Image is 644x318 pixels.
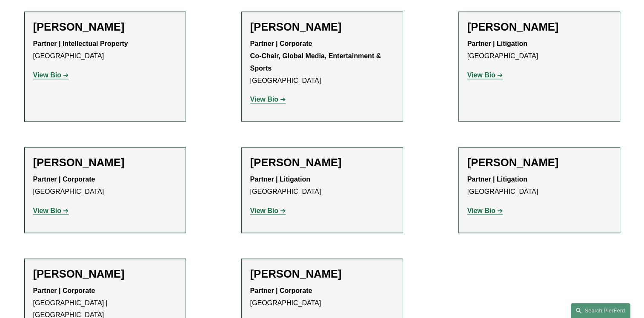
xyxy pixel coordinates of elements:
h2: [PERSON_NAME] [33,267,177,281]
h2: [PERSON_NAME] [250,267,394,281]
strong: View Bio [467,207,495,214]
strong: Partner | Litigation [250,176,310,183]
a: View Bio [250,96,286,103]
p: [GEOGRAPHIC_DATA] [467,38,611,62]
h2: [PERSON_NAME] [33,20,177,34]
strong: Partner | Corporate [250,287,312,294]
h2: [PERSON_NAME] [467,20,611,34]
p: [GEOGRAPHIC_DATA] [33,38,177,62]
a: Search this site [571,303,630,318]
strong: Partner | Intellectual Property [33,40,128,47]
p: [GEOGRAPHIC_DATA] [33,173,177,198]
strong: Partner | Corporate Co-Chair, Global Media, Entertainment & Sports [250,40,383,72]
strong: View Bio [250,207,278,214]
a: View Bio [33,71,69,79]
strong: View Bio [467,71,495,79]
a: View Bio [250,207,286,214]
strong: View Bio [33,207,61,214]
p: [GEOGRAPHIC_DATA] [250,285,394,309]
strong: Partner | Litigation [467,176,527,183]
p: [GEOGRAPHIC_DATA] [250,173,394,198]
h2: [PERSON_NAME] [467,156,611,169]
strong: View Bio [33,71,61,79]
strong: Partner | Corporate [33,287,95,294]
p: [GEOGRAPHIC_DATA] [467,173,611,198]
a: View Bio [33,207,69,214]
a: View Bio [467,71,503,79]
strong: Partner | Corporate [33,176,95,183]
h2: [PERSON_NAME] [250,20,394,34]
strong: View Bio [250,96,278,103]
strong: Partner | Litigation [467,40,527,47]
a: View Bio [467,207,503,214]
h2: [PERSON_NAME] [33,156,177,169]
p: [GEOGRAPHIC_DATA] [250,38,394,87]
h2: [PERSON_NAME] [250,156,394,169]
